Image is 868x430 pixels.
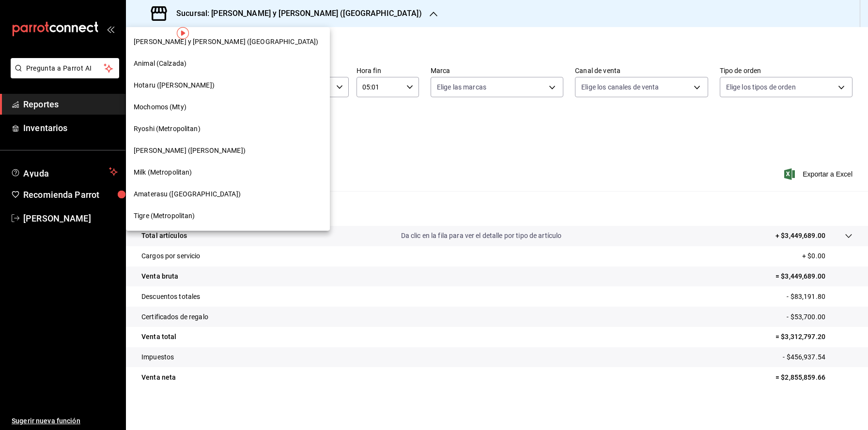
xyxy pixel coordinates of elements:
img: Tooltip marker [177,27,189,39]
span: Ryoshi (Metropolitan) [134,124,201,134]
div: Milk (Metropolitan) [126,162,330,183]
span: Milk (Metropolitan) [134,167,192,178]
div: Hotaru ([PERSON_NAME]) [126,74,330,96]
div: Animal (Calzada) [126,53,330,74]
div: Amaterasu ([GEOGRAPHIC_DATA]) [126,183,330,205]
span: Amaterasu ([GEOGRAPHIC_DATA]) [134,189,241,199]
span: [PERSON_NAME] y [PERSON_NAME] ([GEOGRAPHIC_DATA]) [134,37,318,47]
span: Mochomos (Mty) [134,102,186,112]
span: Hotaru ([PERSON_NAME]) [134,80,215,90]
span: Tigre (Metropolitan) [134,211,195,221]
div: Tigre (Metropolitan) [126,205,330,227]
div: [PERSON_NAME] ([PERSON_NAME]) [126,140,330,162]
span: [PERSON_NAME] ([PERSON_NAME]) [134,146,246,156]
span: Animal (Calzada) [134,59,186,69]
div: Ryoshi (Metropolitan) [126,118,330,140]
div: [PERSON_NAME] y [PERSON_NAME] ([GEOGRAPHIC_DATA]) [126,31,330,53]
div: Mochomos (Mty) [126,96,330,118]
